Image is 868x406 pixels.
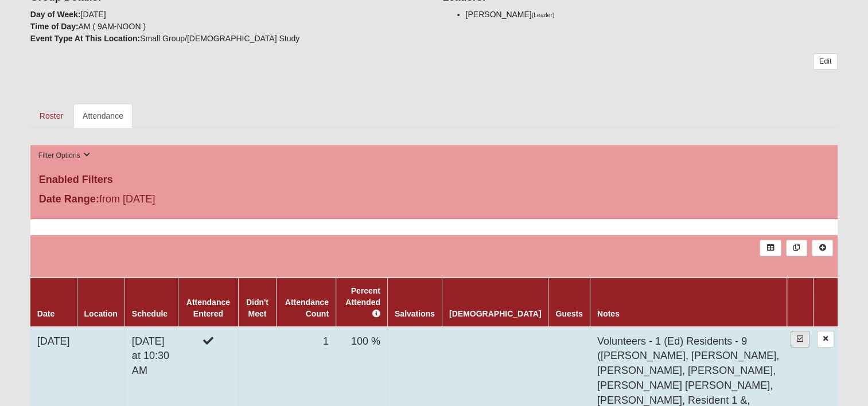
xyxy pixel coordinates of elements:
a: Attendance [73,104,133,128]
div: from [DATE] [30,192,299,210]
a: Date [37,309,55,318]
a: Merge Records into Merge Template [786,240,807,256]
a: Attendance Entered [186,298,230,318]
a: Export to Excel [760,240,781,256]
strong: Event Type At This Location: [30,34,140,43]
label: Date Range: [39,192,99,207]
h4: Enabled Filters [39,174,829,186]
small: (Leader) [532,11,555,18]
a: Percent Attended [345,286,380,318]
li: [PERSON_NAME] [466,9,838,21]
th: [DEMOGRAPHIC_DATA] [442,278,548,327]
a: Schedule [132,309,168,318]
strong: Day of Week: [30,10,81,19]
a: Didn't Meet [246,298,268,318]
a: Location [84,309,118,318]
a: Delete [817,331,834,348]
a: Attendance Count [285,298,329,318]
a: Edit [813,53,838,70]
strong: Time of Day: [30,22,79,31]
a: Alt+N [812,240,833,256]
th: Salvations [387,278,442,327]
a: Enter Attendance [791,331,809,348]
a: Notes [597,309,620,318]
th: Guests [548,278,590,327]
a: Roster [30,104,72,128]
button: Filter Options [35,150,94,162]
